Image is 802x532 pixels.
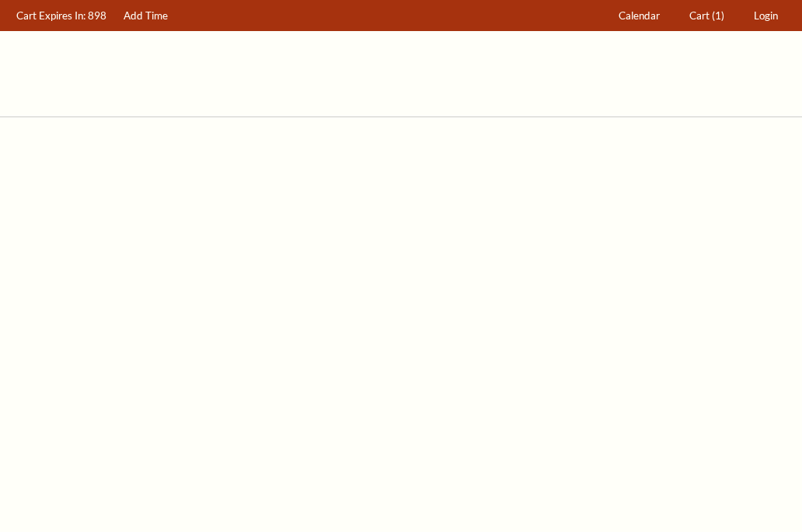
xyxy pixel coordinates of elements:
span: Cart Expires In: [16,9,85,22]
a: Cart (1) [682,1,732,31]
a: Add Time [117,1,176,31]
span: Cart [689,9,710,22]
a: Calendar [612,1,668,31]
span: Calendar [619,9,660,22]
span: Login [754,9,778,22]
a: Login [747,1,786,31]
span: 898 [88,9,106,22]
span: (1) [712,9,724,22]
